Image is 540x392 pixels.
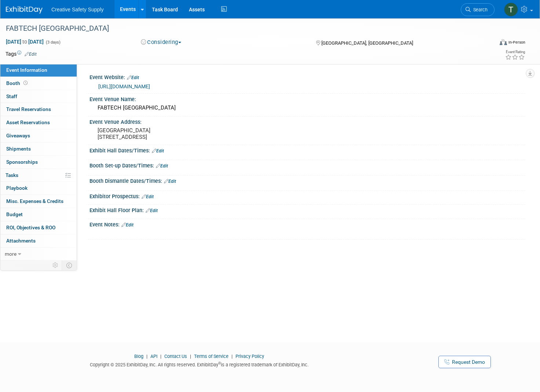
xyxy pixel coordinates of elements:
[3,22,481,35] div: FABTECH [GEOGRAPHIC_DATA]
[150,354,157,359] a: API
[6,211,23,217] span: Budget
[6,133,30,138] span: Giveaways
[0,169,77,182] a: Tasks
[505,50,525,54] div: Event Rating
[121,222,134,228] a: Edit
[90,205,525,214] div: Exhibit Hall Floor Plan:
[22,80,29,86] span: Booth not reserved yet
[90,94,525,103] div: Event Venue Name:
[6,238,36,244] span: Attachments
[6,67,47,73] span: Event Information
[134,354,143,359] a: Blog
[504,3,518,16] img: Thom Cheney
[90,191,525,200] div: Exhibitor Prospectus:
[25,52,37,57] a: Edit
[156,163,168,169] a: Edit
[49,260,62,270] td: Personalize Event Tab Strip
[0,77,77,90] a: Booth
[471,7,488,12] span: Search
[194,354,229,359] a: Terms of Service
[508,40,525,45] div: In-Person
[98,84,150,89] a: [URL][DOMAIN_NAME]
[6,50,37,58] td: Tags
[6,360,393,368] div: Copyright © 2025 ExhibitDay, Inc. All rights reserved. ExhibitDay is a registered trademark of Ex...
[90,175,525,185] div: Booth Dismantle Dates/Times:
[51,7,103,12] span: Creative Safety Supply
[0,116,77,129] a: Asset Reservations
[438,356,491,368] a: Request Demo
[0,103,77,116] a: Travel Reservations
[90,72,525,81] div: Event Website:
[164,354,187,359] a: Contact Us
[90,145,525,155] div: Exhibit Hall Dates/Times:
[158,354,163,359] span: |
[152,148,164,154] a: Edit
[0,64,77,77] a: Event Information
[21,39,28,45] span: to
[145,354,149,359] span: |
[164,179,176,184] a: Edit
[461,3,495,16] a: Search
[0,90,77,103] a: Staff
[448,38,525,49] div: Event Format
[6,93,17,99] span: Staff
[6,119,50,125] span: Asset Reservations
[6,159,38,165] span: Sponsorships
[6,185,28,191] span: Playbook
[127,75,139,80] a: Edit
[45,40,61,45] span: (3 days)
[138,38,184,46] button: Considering
[5,251,17,257] span: more
[6,225,55,230] span: ROI, Objectives & ROO
[6,198,63,204] span: Misc. Expenses & Credits
[90,160,525,170] div: Booth Set-up Dates/Times:
[6,6,43,14] img: ExhibitDay
[6,106,51,112] span: Travel Reservations
[230,354,234,359] span: |
[321,40,413,46] span: [GEOGRAPHIC_DATA], [GEOGRAPHIC_DATA]
[0,195,77,208] a: Misc. Expenses & Credits
[142,194,154,199] a: Edit
[0,208,77,221] a: Budget
[0,182,77,195] a: Playbook
[6,146,31,152] span: Shipments
[90,117,525,126] div: Event Venue Address:
[500,39,507,45] img: Format-Inperson.png
[0,129,77,142] a: Giveaways
[0,248,77,260] a: more
[0,221,77,234] a: ROI, Objectives & ROO
[188,354,193,359] span: |
[95,102,520,114] div: FABTECH [GEOGRAPHIC_DATA]
[6,172,18,178] span: Tasks
[6,80,29,86] span: Booth
[90,219,525,229] div: Event Notes:
[62,260,77,270] td: Toggle Event Tabs
[0,143,77,155] a: Shipments
[146,208,158,213] a: Edit
[218,361,221,365] sup: ®
[98,127,263,140] pre: [GEOGRAPHIC_DATA] [STREET_ADDRESS]
[6,38,44,45] span: [DATE] [DATE]
[0,156,77,169] a: Sponsorships
[0,234,77,247] a: Attachments
[236,354,264,359] a: Privacy Policy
